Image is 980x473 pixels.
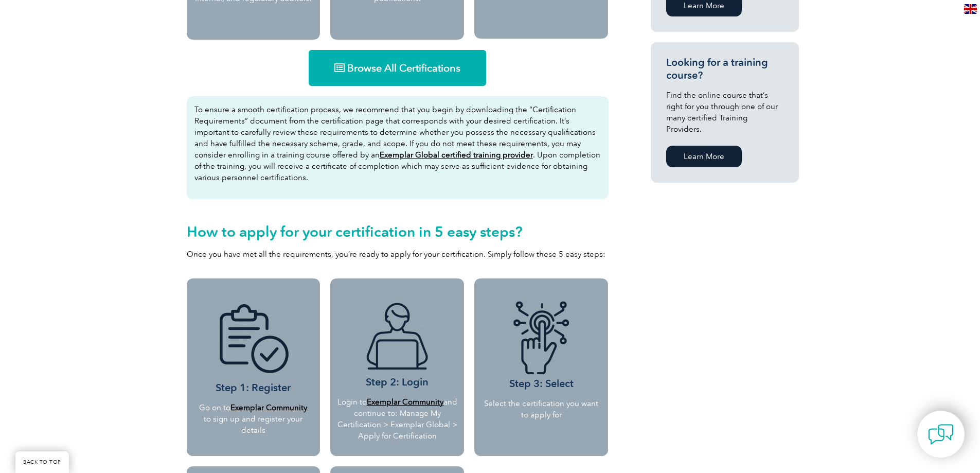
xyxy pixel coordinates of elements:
[666,90,783,135] p: Find the online course that’s right for you through one of our many certified Training Providers.
[199,402,309,436] p: Go on to to sign up and register your details
[230,403,307,412] a: Exemplar Community
[380,150,533,160] a: Exemplar Global certified training provider
[309,50,486,86] a: Browse All Certifications
[187,223,609,240] h2: How to apply for your certification in 5 easy steps?
[928,422,954,447] img: contact-chat.png
[482,300,600,390] h3: Step 3: Select
[336,299,458,389] h3: Step 2: Login
[964,4,977,14] img: en
[194,104,601,183] p: To ensure a smooth certification process, we recommend that you begin by downloading the “Certifi...
[482,398,600,421] p: Select the certification you want to apply for
[666,56,783,82] h3: Looking for a training course?
[336,396,458,442] p: Login to and continue to: Manage My Certification > Exemplar Global > Apply for Certification
[347,63,460,73] span: Browse All Certifications
[199,304,309,394] h3: Step 1: Register
[367,397,443,407] a: Exemplar Community
[666,146,742,167] a: Learn More
[187,249,609,260] p: Once you have met all the requirements, you’re ready to apply for your certification. Simply foll...
[15,451,69,473] a: BACK TO TOP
